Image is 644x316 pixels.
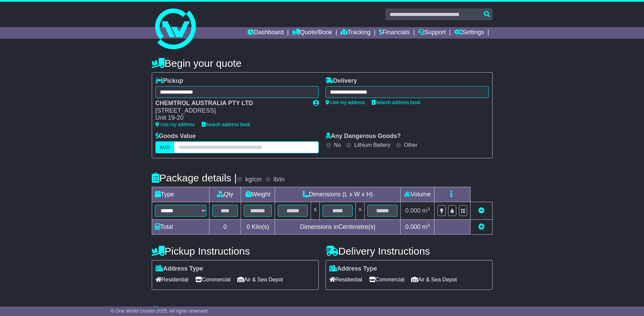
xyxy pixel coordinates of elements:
sup: 3 [427,223,430,228]
label: Delivery [326,77,357,85]
td: Dimensions in Centimetre(s) [275,220,401,235]
span: 0 [246,223,250,230]
span: m [422,223,430,230]
label: AUD [155,141,174,153]
span: Commercial [369,274,404,285]
td: Weight [241,187,275,202]
label: kg/cm [245,176,261,183]
span: Commercial [195,274,231,285]
td: Total [152,220,209,235]
a: Tracking [341,27,370,39]
a: Search address book [202,122,251,127]
td: Qty [209,187,241,202]
a: Remove this item [478,207,484,214]
a: Add new item [478,223,484,230]
sup: 3 [427,206,430,212]
label: Pickup [155,77,183,85]
h4: Begin your quote [152,58,493,69]
label: Address Type [329,265,377,273]
td: x [311,202,320,220]
span: Residential [329,274,362,285]
label: Any Dangerous Goods? [326,133,401,140]
h4: Delivery Instructions [326,245,493,257]
a: Use my address [326,100,365,105]
td: Type [152,187,209,202]
td: 0 [209,220,241,235]
a: Use my address [155,122,195,127]
a: Quote/Book [292,27,332,39]
div: CHEMTROL AUSTRALIA PTY LTD [155,100,306,107]
label: Address Type [155,265,203,273]
h4: Pickup Instructions [152,245,319,257]
a: Dashboard [247,27,284,39]
a: Financials [379,27,410,39]
h4: Package details | [152,172,237,183]
td: Volume [401,187,435,202]
label: Lithium Battery [354,142,390,148]
label: Goods Value [155,133,196,140]
span: Air & Sea Depot [411,274,457,285]
label: No [334,142,341,148]
span: 0.000 [405,223,421,230]
span: © One World Courier 2025. All rights reserved. [111,308,209,314]
td: Dimensions (L x W x H) [275,187,401,202]
span: Air & Sea Depot [237,274,283,285]
a: Settings [454,27,484,39]
span: Residential [155,274,188,285]
label: Other [404,142,418,148]
div: Unit 19-20 [155,114,306,122]
td: Kilo(s) [241,220,275,235]
span: 0.000 [405,207,421,214]
td: x [356,202,365,220]
div: [STREET_ADDRESS] [155,107,306,115]
label: lb/in [273,176,284,183]
a: Support [418,27,446,39]
span: m [422,207,430,214]
a: Search address book [372,100,421,105]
